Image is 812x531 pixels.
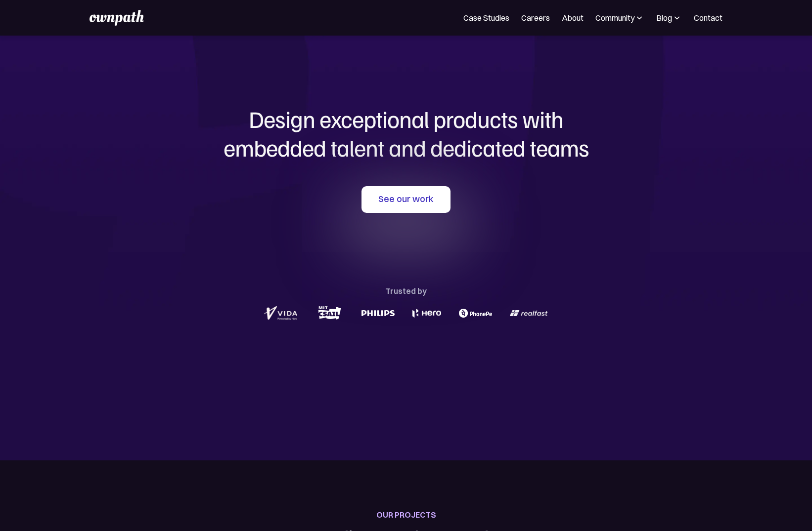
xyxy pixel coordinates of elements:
[385,284,427,298] div: Trusted by
[463,12,509,24] a: Case Studies
[694,12,722,24] a: Contact
[656,12,682,24] div: Blog
[562,12,584,24] a: About
[656,12,672,24] div: Blog
[595,12,644,24] div: Community
[361,186,451,213] a: See our work
[521,12,550,24] a: Careers
[595,12,634,24] div: Community
[169,105,643,162] h1: Design exceptional products with embedded talent and dedicated teams
[376,508,436,522] div: OUR PROJECTS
